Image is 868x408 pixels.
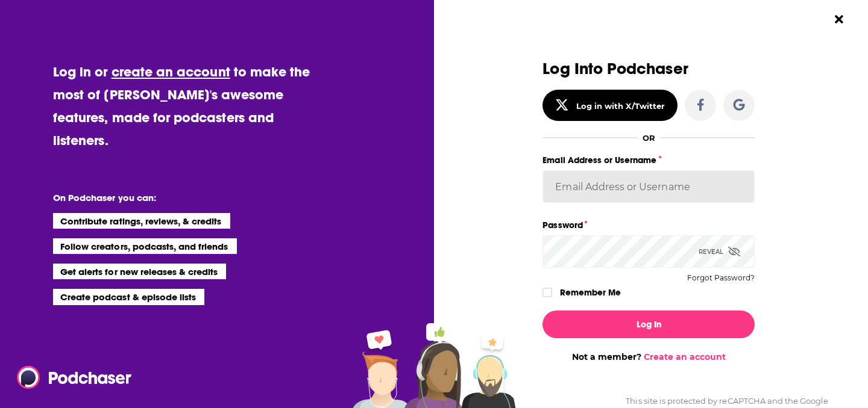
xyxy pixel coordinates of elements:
button: Log In [542,311,755,338]
li: Create podcast & episode lists [53,289,204,304]
a: Create an account [644,351,726,362]
button: Log in with X/Twitter [542,90,678,121]
label: Remember Me [560,285,621,300]
label: Password [542,217,755,233]
input: Email Address or Username [542,170,755,203]
label: Email Address or Username [542,152,755,168]
h3: Log Into Podchaser [542,60,755,78]
div: OR [643,133,655,143]
li: Follow creators, podcasts, and friends [53,238,237,254]
img: Podchaser - Follow, Share and Rate Podcasts [17,366,133,389]
li: Contribute ratings, reviews, & credits [53,213,230,229]
li: Get alerts for new releases & credits [53,264,226,279]
a: Podchaser - Follow, Share and Rate Podcasts [17,366,123,389]
div: Log in with X/Twitter [576,101,665,111]
button: Close Button [828,8,851,31]
button: Forgot Password? [687,274,755,282]
div: Reveal [699,235,740,268]
div: Not a member? [542,351,755,362]
a: create an account [112,63,230,80]
li: On Podchaser you can: [53,192,294,203]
